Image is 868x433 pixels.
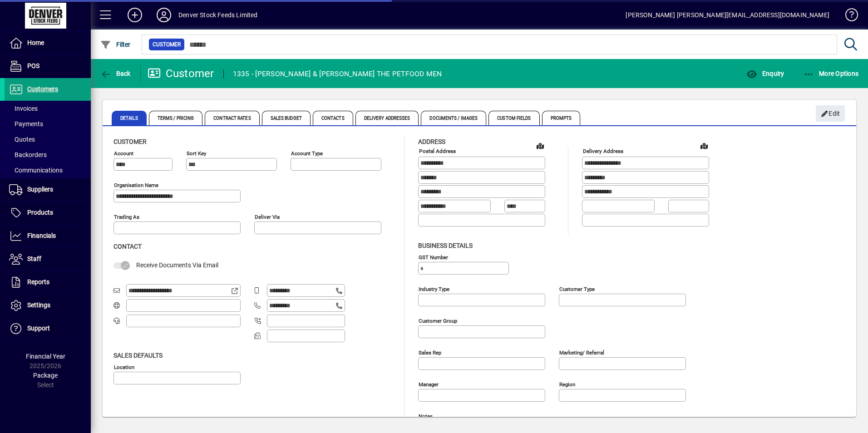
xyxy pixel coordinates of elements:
[113,138,147,145] span: Customer
[5,202,91,224] a: Products
[626,8,829,22] div: [PERSON_NAME] [PERSON_NAME][EMAIL_ADDRESS][DOMAIN_NAME]
[153,40,181,49] span: Customer
[355,111,419,125] span: Delivery Addresses
[5,147,91,162] a: Backorders
[421,111,486,125] span: Documents / Images
[205,111,259,125] span: Contract Rates
[5,32,91,54] a: Home
[114,182,158,188] mat-label: Organisation name
[27,39,44,46] span: Home
[5,162,91,178] a: Communications
[262,111,311,125] span: Sales Budget
[559,349,604,355] mat-label: Marketing/ Referral
[149,7,178,23] button: Profile
[419,285,449,292] mat-label: Industry type
[112,111,147,125] span: Details
[9,151,47,158] span: Backorders
[27,85,58,93] span: Customers
[533,138,547,153] a: View on map
[5,178,91,201] a: Suppliers
[746,70,784,77] span: Enquiry
[98,65,133,82] button: Back
[5,132,91,147] a: Quotes
[9,167,63,174] span: Communications
[114,364,134,370] mat-label: Location
[27,62,39,69] span: POS
[27,209,53,216] span: Products
[816,105,845,122] button: Edit
[697,138,711,153] a: View on map
[5,225,91,247] a: Financials
[542,111,581,125] span: Prompts
[233,67,442,81] div: 1335 - [PERSON_NAME] & [PERSON_NAME] THE PETFOOD MEN
[9,136,35,143] span: Quotes
[114,214,139,220] mat-label: Trading as
[559,285,595,292] mat-label: Customer type
[418,138,445,145] span: Address
[114,150,133,157] mat-label: Account
[9,120,43,128] span: Payments
[821,106,840,121] span: Edit
[187,150,206,157] mat-label: Sort key
[27,232,56,239] span: Financials
[5,101,91,116] a: Invoices
[27,325,50,332] span: Support
[291,150,323,157] mat-label: Account Type
[419,349,441,355] mat-label: Sales rep
[5,317,91,340] a: Support
[418,242,473,249] span: Business details
[149,111,203,125] span: Terms / Pricing
[255,214,280,220] mat-label: Deliver via
[5,271,91,294] a: Reports
[419,381,439,387] mat-label: Manager
[27,301,50,309] span: Settings
[136,261,218,269] span: Receive Documents Via Email
[148,66,214,81] div: Customer
[113,352,163,359] span: Sales defaults
[27,278,49,285] span: Reports
[801,65,861,82] button: More Options
[488,111,539,125] span: Custom Fields
[419,317,457,324] mat-label: Customer group
[419,413,433,419] mat-label: Notes
[9,105,38,112] span: Invoices
[120,7,149,23] button: Add
[744,65,786,82] button: Enquiry
[27,255,41,262] span: Staff
[804,70,859,77] span: More Options
[419,254,448,260] mat-label: GST Number
[113,243,142,250] span: Contact
[5,55,91,78] a: POS
[33,372,58,379] span: Package
[559,381,575,387] mat-label: Region
[100,70,131,77] span: Back
[100,41,131,48] span: Filter
[5,116,91,132] a: Payments
[91,65,141,82] app-page-header-button: Back
[98,36,133,53] button: Filter
[5,294,91,317] a: Settings
[27,186,53,193] span: Suppliers
[178,8,258,22] div: Denver Stock Feeds Limited
[838,2,857,31] a: Knowledge Base
[5,248,91,271] a: Staff
[26,353,65,360] span: Financial Year
[313,111,353,125] span: Contacts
